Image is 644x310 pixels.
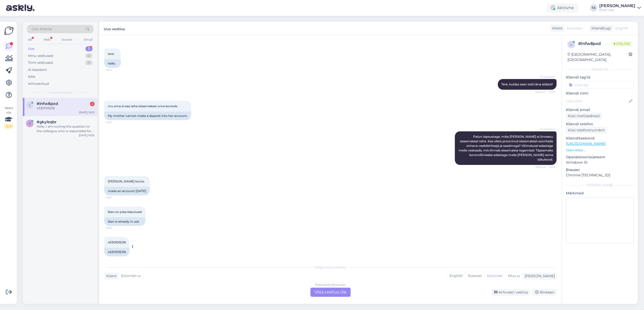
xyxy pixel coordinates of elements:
span: 19:35 [106,196,125,199]
span: tere. [108,52,115,56]
div: # lnfw8pxd [578,41,612,47]
span: Muu [508,273,516,278]
span: iban on juba kasutusel [108,210,142,214]
div: Kõik [28,74,35,79]
span: Estonian [567,26,582,31]
span: 19:36 [106,257,125,260]
div: 45301015216 [37,106,95,111]
div: Vaata siia [4,106,13,129]
div: [PERSON_NAME] [599,4,635,8]
div: Estonian [484,272,505,280]
div: Web [42,36,51,43]
span: AI Assistent [536,75,555,79]
div: 2 [85,46,93,51]
div: hello. [104,59,121,68]
span: Online [612,41,632,46]
p: Kliendi telefon [566,121,634,127]
span: Estonian [121,273,137,279]
div: [DATE] 19:30 [79,133,95,137]
div: 2 / 3 [4,124,13,129]
div: Klienditugi [589,26,611,31]
span: 19:35 [106,120,125,124]
span: Tere, kuidas saan teid täna aidata? [501,82,553,86]
div: 2 [90,102,95,106]
p: Märkmed [566,191,634,196]
p: Kliendi nimi [566,91,634,96]
span: Uued vestlused [49,90,72,95]
div: [PERSON_NAME] [566,183,634,188]
div: Võta vestlus üle [310,288,351,297]
div: All [27,36,33,43]
div: [GEOGRAPHIC_DATA], [GEOGRAPHIC_DATA] [567,52,629,63]
div: Aktiivne [547,3,578,12]
label: Uus vestlus [104,25,125,32]
span: 45301015216 [108,240,126,244]
span: [PERSON_NAME] konto [108,179,144,183]
div: Valige keel ja vastake [104,265,557,270]
div: Kliendi info [566,67,634,72]
p: Chrome [TECHNICAL_ID] [566,173,634,178]
div: My mother cannot make a deposit into her account. [104,112,191,120]
div: Blokeeri [532,289,557,296]
span: #lnfw8pxd [37,101,58,106]
span: 19:35 [106,226,125,230]
span: l [29,103,31,107]
span: Otsi kliente [32,26,52,32]
span: 19:34 [106,68,125,72]
p: Brauser [566,167,634,173]
div: Klient [550,26,563,31]
div: Minu vestlused [28,53,53,58]
p: Kliendi tag'id [566,75,634,80]
span: l [571,42,572,46]
div: Küsi telefoninumbrit [566,127,607,134]
span: Nähtud ✓ 19:34 [535,90,555,94]
div: Eesti Loto [599,8,635,12]
div: Arhiveeri vestlus [491,289,530,296]
div: Klient [104,273,117,279]
div: Hello, I am routing this question to the colleague who is responsible for this topic. The reply m... [37,124,95,133]
div: iban is already in use [104,217,145,226]
div: TA [590,4,597,11]
div: [PERSON_NAME] [523,273,555,279]
div: made an account [DATE] [104,187,150,195]
div: AI Assistent [28,67,47,72]
span: g [29,121,31,125]
span: #gkylzqbr [37,120,56,124]
div: Uus [28,46,35,51]
p: Vaata edasi ... [566,148,634,152]
a: [PERSON_NAME]Eesti Loto [599,4,641,12]
span: English [615,26,628,31]
div: Tiimi vestlused [28,60,53,65]
div: Email [83,36,94,43]
p: Operatsioonisüsteem [566,154,634,160]
div: Estonian to Estonian [315,283,346,287]
p: Klienditeekond [566,136,634,141]
span: mu ema ei saa teha sissemakset oma kontole. [108,104,178,108]
p: Kliendi email [566,107,634,113]
img: Askly Logo [4,26,14,36]
input: Lisa nimi [566,98,628,104]
span: Palun täpsustage, miks [PERSON_NAME] ei õnnestu sissemakset teha. Kas olete proovinud sissemakset... [459,135,554,161]
div: Russian [465,272,484,280]
span: AI Assistent [536,127,555,131]
div: 0 [85,60,93,65]
div: Arhiveeritud [28,81,49,86]
div: 0 [85,53,93,58]
div: Socials [61,36,73,43]
div: [DATE] 19:35 [79,111,95,114]
input: Lisa tag [566,81,634,89]
span: Nähtud ✓ 19:35 [535,165,555,169]
div: Küsi meiliaadressi [566,113,602,119]
div: English [447,272,465,280]
a: [URL][DOMAIN_NAME] [566,141,606,146]
div: 45301015216 [104,248,129,256]
p: Windows 10 [566,160,634,165]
